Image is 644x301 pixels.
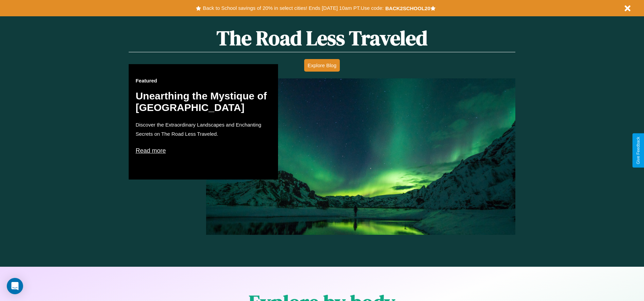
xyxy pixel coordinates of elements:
p: Discover the Extraordinary Landscapes and Enchanting Secrets on The Road Less Traveled. [135,120,271,138]
b: BACK2SCHOOL20 [385,5,430,11]
button: Back to School savings of 20% in select cities! Ends [DATE] 10am PT.Use code: [201,3,385,13]
h2: Unearthing the Mystique of [GEOGRAPHIC_DATA] [135,90,271,113]
div: Give Feedback [636,137,641,164]
button: Explore Blog [304,59,340,72]
h1: The Road Less Traveled [129,24,515,52]
h3: Featured [135,78,271,83]
div: Open Intercom Messenger [7,278,23,294]
p: Read more [135,145,271,156]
